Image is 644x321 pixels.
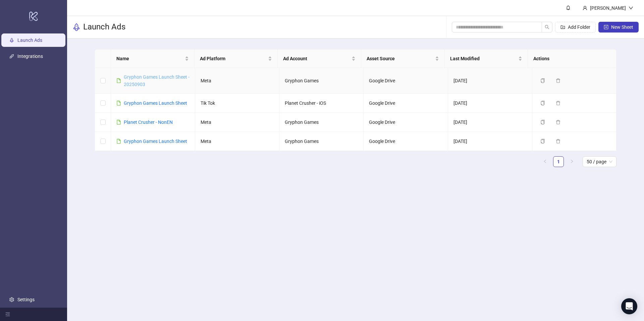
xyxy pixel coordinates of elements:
button: Add Folder [555,22,596,32]
span: copy [540,78,545,83]
th: Ad Platform [195,50,278,68]
span: Last Modified [450,55,517,62]
span: user [583,6,587,10]
li: Previous Page [540,156,550,167]
td: Meta [195,68,279,94]
span: delete [556,78,560,83]
a: 1 [553,157,563,167]
span: delete [556,139,560,144]
div: Page Size [583,156,616,167]
span: rocket [72,23,80,31]
a: Gryphon Games Launch Sheet [124,100,187,106]
li: Next Page [567,156,577,167]
span: file [116,139,121,144]
div: Open Intercom Messenger [621,298,637,314]
span: file [116,101,121,105]
td: [DATE] [448,132,532,151]
td: [DATE] [448,68,532,94]
a: Launch Ads [17,37,42,43]
span: copy [540,139,545,144]
td: [DATE] [448,113,532,132]
td: [DATE] [448,94,532,113]
td: Tik Tok [195,94,279,113]
span: Add Folder [568,24,590,30]
a: Gryphon Games Launch Sheet [124,139,187,144]
span: delete [556,101,560,105]
td: Gryphon Games [279,132,364,151]
span: Ad Platform [200,55,267,62]
button: right [567,156,577,167]
span: bell [566,5,571,10]
td: Google Drive [364,132,448,151]
span: left [543,159,547,163]
th: Last Modified [445,50,528,68]
td: Meta [195,113,279,132]
span: menu-fold [5,312,10,317]
a: Integrations [17,54,43,59]
span: copy [540,120,545,125]
span: delete [556,120,560,125]
span: search [545,25,549,29]
td: Google Drive [364,68,448,94]
td: Gryphon Games [279,68,364,94]
th: Asset Source [361,50,445,68]
th: Name [111,50,195,68]
td: Planet Crusher - iOS [279,94,364,113]
a: Planet Crusher - NonEN [124,119,173,125]
span: Asset Source [367,55,434,62]
span: file [116,78,121,83]
button: New Sheet [598,22,639,32]
div: [PERSON_NAME] [587,4,629,12]
td: Google Drive [364,94,448,113]
span: folder-add [560,25,565,29]
span: file [116,120,121,125]
span: 50 / page [587,157,612,167]
span: down [629,6,633,10]
li: 1 [553,156,564,167]
a: Settings [17,297,35,302]
span: plus-square [604,25,608,29]
span: Name [116,55,183,62]
th: Ad Account [278,50,361,68]
span: right [570,159,574,163]
td: Gryphon Games [279,113,364,132]
td: Google Drive [364,113,448,132]
th: Actions [528,50,611,68]
span: Ad Account [283,55,350,62]
span: New Sheet [611,24,633,30]
span: copy [540,101,545,105]
h3: Launch Ads [83,22,125,32]
a: Gryphon Games Launch Sheet - 20250903 [124,74,190,87]
button: left [540,156,550,167]
td: Meta [195,132,279,151]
